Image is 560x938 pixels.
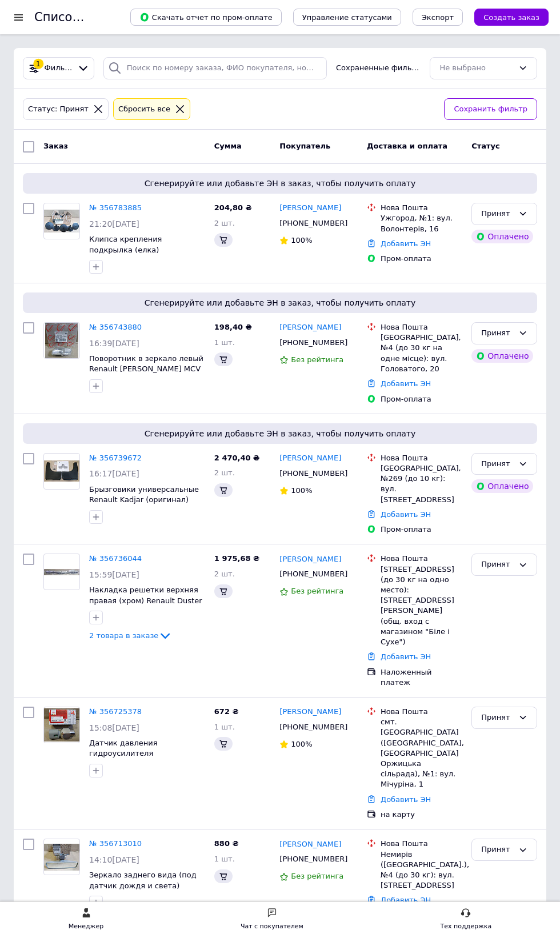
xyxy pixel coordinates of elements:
a: Создать заказ [463,13,549,21]
div: [PHONE_NUMBER] [277,216,349,231]
a: Добавить ЭН [381,652,431,661]
div: Немирів ([GEOGRAPHIC_DATA].), №4 (до 30 кг): вул. [STREET_ADDRESS] [381,849,462,891]
span: Доставка и оплата [367,142,447,150]
span: Без рейтинга [291,872,343,880]
a: № 356743880 [89,323,142,331]
a: [PERSON_NAME] [279,322,341,333]
img: Фото товару [44,460,79,482]
a: Датчик давления гидроусилителя [PERSON_NAME] (Asam 30535)(среднее качество) [89,739,191,779]
img: Фото товару [44,844,79,871]
div: [GEOGRAPHIC_DATA], №4 (до 30 кг на одне місце): вул. Головатого, 20 [381,332,462,374]
div: [GEOGRAPHIC_DATA], №269 (до 10 кг): вул. [STREET_ADDRESS] [381,463,462,505]
a: Клипса крепления подкрылка (елка) [PERSON_NAME] (оригинал) [89,235,196,264]
div: Сбросить все [116,103,173,115]
button: Управление статусами [293,9,401,26]
span: Сгенерируйте или добавьте ЭН в заказ, чтобы получить оплату [27,428,533,439]
span: 198,40 ₴ [214,323,252,331]
span: Статус [471,142,500,150]
div: Пром-оплата [381,524,462,535]
a: Добавить ЭН [381,795,431,804]
span: 2 шт. [214,570,235,578]
a: № 356739672 [89,454,142,462]
span: 2 товара в заказе [89,631,158,640]
a: № 356736044 [89,554,142,563]
a: Фото товару [43,554,80,590]
div: Оплачено [471,349,533,363]
div: смт. [GEOGRAPHIC_DATA] ([GEOGRAPHIC_DATA], [GEOGRAPHIC_DATA] Оржицька сільрада), №1: вул. Мічурін... [381,717,462,789]
a: Брызговики универсальные Renault Kadjar (оригинал) [89,485,199,504]
div: Не выбрано [439,62,514,74]
div: Менеджер [69,921,103,932]
a: № 356725378 [89,707,142,716]
div: Чат с покупателем [241,921,303,932]
a: [PERSON_NAME] [279,839,341,850]
div: Наложенный платеж [381,667,462,688]
a: Добавить ЭН [381,510,431,519]
span: 2 шт. [214,468,235,477]
a: Фото товару [43,203,80,239]
a: № 356783885 [89,203,142,212]
div: [PHONE_NUMBER] [277,852,349,867]
span: 672 ₴ [214,707,239,716]
img: Фото товару [45,323,78,358]
span: 16:17[DATE] [89,469,139,478]
a: [PERSON_NAME] [279,203,341,214]
span: Экспорт [422,13,454,22]
a: Фото товару [43,322,80,359]
div: Нова Пошта [381,322,462,332]
span: Управление статусами [302,13,392,22]
div: 1 [33,59,43,69]
span: Зеркало заднего вида (под датчик дождя и света) Renault Megane 3 универсал (оригинал) [89,871,200,911]
span: 100% [291,740,312,748]
a: [PERSON_NAME] [279,707,341,717]
span: 100% [291,486,312,495]
div: Принят [481,712,514,724]
button: Скачать отчет по пром-оплате [130,9,282,26]
span: 14:10[DATE] [89,855,139,864]
button: Экспорт [413,9,463,26]
div: [PHONE_NUMBER] [277,567,349,582]
div: Принят [481,844,514,856]
img: Фото товару [44,708,79,741]
div: Оплачено [471,479,533,493]
span: Без рейтинга [291,587,343,595]
div: [PHONE_NUMBER] [277,466,349,481]
a: [PERSON_NAME] [279,453,341,464]
button: Сохранить фильтр [444,98,537,121]
span: Накладка решетки верхняя правая (хром) Renault Duster 2 с 2018 года (оригинал) [89,586,202,615]
span: Покупатель [279,142,330,150]
div: Тех поддержка [441,921,492,932]
span: Фильтры [45,63,73,74]
span: Заказ [43,142,68,150]
span: 15:59[DATE] [89,570,139,579]
span: Создать заказ [483,13,539,22]
a: 2 товара в заказе [89,631,172,640]
a: Добавить ЭН [381,379,431,388]
a: Добавить ЭН [381,896,431,904]
a: Фото товару [43,839,80,875]
div: [PHONE_NUMBER] [277,335,349,350]
div: [STREET_ADDRESS] (до 30 кг на одно место): [STREET_ADDRESS][PERSON_NAME] (общ. вход с магазином "... [381,564,462,648]
button: Создать заказ [474,9,549,26]
span: 1 шт. [214,855,235,863]
input: Поиск по номеру заказа, ФИО покупателя, номеру телефона, Email, номеру накладной [103,57,327,79]
div: на карту [381,809,462,820]
div: Оплачено [471,230,533,243]
div: Нова Пошта [381,203,462,213]
span: Скачать отчет по пром-оплате [139,12,273,22]
a: [PERSON_NAME] [279,554,341,565]
span: 2 470,40 ₴ [214,454,259,462]
span: Без рейтинга [291,355,343,364]
span: 204,80 ₴ [214,203,252,212]
div: Пром-оплата [381,254,462,264]
span: 100% [291,236,312,244]
span: 16:39[DATE] [89,339,139,348]
div: Нова Пошта [381,554,462,564]
span: Сгенерируйте или добавьте ЭН в заказ, чтобы получить оплату [27,297,533,308]
span: 1 шт. [214,338,235,347]
span: 15:08[DATE] [89,723,139,732]
span: 21:20[DATE] [89,219,139,229]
